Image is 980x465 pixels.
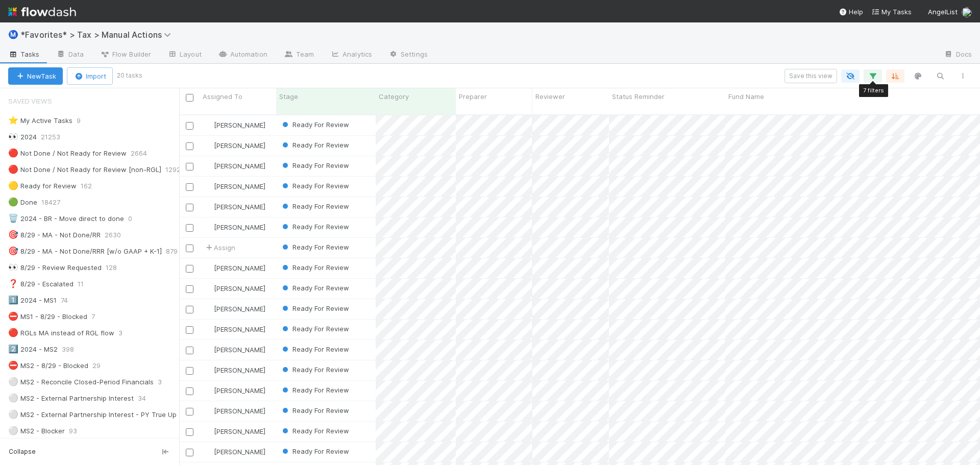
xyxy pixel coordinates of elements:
[535,91,565,102] span: Reviewer
[280,304,349,312] span: Ready For Review
[186,94,193,102] input: Toggle All Rows Selected
[280,386,349,394] span: Ready For Review
[280,303,349,313] div: Ready For Review
[204,242,235,253] span: Assign
[8,230,18,239] span: 🎯
[128,212,142,225] span: 0
[839,7,863,17] div: Help
[280,283,349,293] div: Ready For Review
[8,212,124,225] div: 2024 - BR - Move direct to done
[8,377,18,386] span: ⚪
[8,328,18,337] span: 🔴
[280,119,349,130] div: Ready For Review
[186,244,193,252] input: Toggle Row Selected
[8,279,18,288] span: ❓
[61,294,78,307] span: 74
[69,425,87,437] span: 93
[280,202,349,210] span: Ready For Review
[204,407,212,415] img: avatar_cfa6ccaa-c7d9-46b3-b608-2ec56ecf97ad.png
[204,202,265,212] div: [PERSON_NAME]
[280,364,349,375] div: Ready For Review
[210,47,276,63] a: Automation
[214,223,265,231] span: [PERSON_NAME]
[214,305,265,313] span: [PERSON_NAME]
[280,223,349,231] span: Ready For Review
[214,182,265,190] span: [PERSON_NAME]
[186,224,193,232] input: Toggle Row Selected
[8,359,88,372] div: MS2 - 8/29 - Blocked
[8,149,18,157] span: 🔴
[214,346,265,354] span: [PERSON_NAME]
[280,243,349,251] span: Ready For Review
[131,147,157,160] span: 2664
[214,121,265,129] span: [PERSON_NAME]
[8,343,58,356] div: 2024 - MS2
[138,392,156,405] span: 34
[214,325,265,333] span: [PERSON_NAME]
[204,447,265,457] div: [PERSON_NAME]
[280,140,349,150] div: Ready For Review
[928,8,958,16] span: AngelList
[8,181,18,190] span: 🟡
[280,262,349,273] div: Ready For Review
[20,30,176,40] span: *Favorites* > Tax > Manual Actions
[280,345,349,353] span: Ready For Review
[204,448,212,456] img: avatar_cfa6ccaa-c7d9-46b3-b608-2ec56ecf97ad.png
[214,203,265,211] span: [PERSON_NAME]
[8,196,37,209] div: Done
[203,91,242,102] span: Assigned To
[91,310,105,323] span: 7
[186,387,193,395] input: Toggle Row Selected
[379,91,409,102] span: Category
[106,261,127,274] span: 128
[8,91,52,111] span: Saved Views
[8,294,57,307] div: 2024 - MS1
[728,91,764,102] span: Fund Name
[8,245,162,258] div: 8/29 - MA - Not Done/RRR [w/o GAAP + K-1]
[8,198,18,206] span: 🟢
[8,310,87,323] div: MS1 - 8/29 - Blocked
[41,196,70,209] span: 18427
[871,7,912,17] a: My Tasks
[186,428,193,436] input: Toggle Row Selected
[204,305,212,313] img: avatar_66854b90-094e-431f-b713-6ac88429a2b8.png
[280,182,349,190] span: Ready For Review
[214,162,265,170] span: [PERSON_NAME]
[159,47,210,63] a: Layout
[204,283,265,293] div: [PERSON_NAME]
[8,345,18,353] span: 2️⃣
[280,447,349,455] span: Ready For Review
[186,449,193,456] input: Toggle Row Selected
[214,284,265,292] span: [PERSON_NAME]
[118,327,133,339] span: 3
[204,386,212,395] img: avatar_cfa6ccaa-c7d9-46b3-b608-2ec56ecf97ad.png
[280,406,349,414] span: Ready For Review
[204,162,212,170] img: avatar_e41e7ae5-e7d9-4d8d-9f56-31b0d7a2f4fd.png
[204,264,212,272] img: avatar_37569647-1c78-4889-accf-88c08d42a236.png
[459,91,487,102] span: Preparer
[204,161,265,171] div: [PERSON_NAME]
[280,365,349,374] span: Ready For Review
[8,30,18,39] span: Ⓜ️
[204,263,265,273] div: [PERSON_NAME]
[204,385,265,396] div: [PERSON_NAME]
[204,141,212,150] img: avatar_cfa6ccaa-c7d9-46b3-b608-2ec56ecf97ad.png
[204,406,265,416] div: [PERSON_NAME]
[166,245,188,258] span: 879
[8,278,73,290] div: 8/29 - Escalated
[280,263,349,272] span: Ready For Review
[785,69,837,83] button: Save this view
[165,163,191,176] span: 1292
[280,284,349,292] span: Ready For Review
[204,223,212,231] img: avatar_e41e7ae5-e7d9-4d8d-9f56-31b0d7a2f4fd.png
[204,324,265,334] div: [PERSON_NAME]
[8,49,40,59] span: Tasks
[8,3,76,20] img: logo-inverted-e16ddd16eac7371096b0.svg
[8,214,18,223] span: 🗑️
[204,365,265,375] div: [PERSON_NAME]
[280,160,349,170] div: Ready For Review
[204,121,212,129] img: avatar_cfa6ccaa-c7d9-46b3-b608-2ec56ecf97ad.png
[322,47,380,63] a: Analytics
[204,182,212,190] img: avatar_cfa6ccaa-c7d9-46b3-b608-2ec56ecf97ad.png
[8,327,114,339] div: RGLs MA instead of RGL flow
